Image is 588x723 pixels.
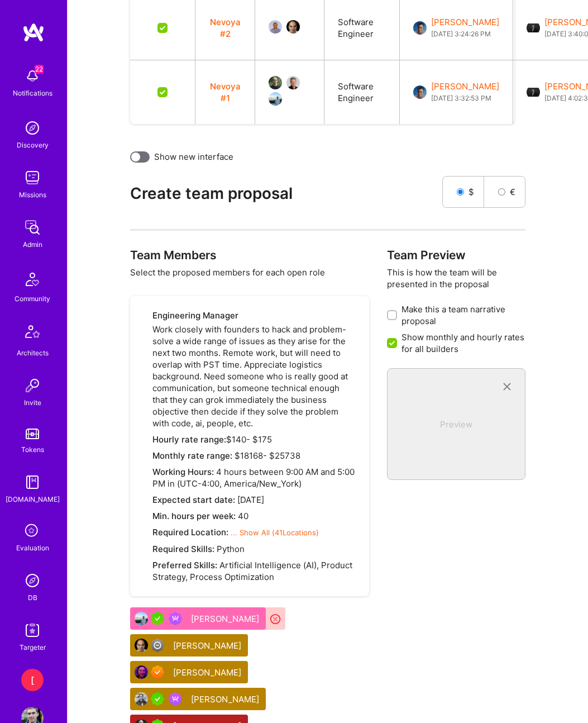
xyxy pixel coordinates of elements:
[498,188,505,196] input: €
[135,639,148,652] img: User Avatar
[21,65,44,87] img: bell
[21,444,44,455] div: Tokens
[231,528,319,537] span: ... Show All ( 41 Locations)
[501,380,514,393] i: icon CloseGray
[209,28,241,39] a: Nevoya #2
[269,76,282,89] img: User Avatar
[527,85,540,99] img: User Avatar
[286,25,304,36] a: User Avatar
[286,20,300,34] img: User Avatar
[387,248,525,262] h3: Team Preview
[401,331,525,355] span: Show monthly and hourly rates for all builders
[431,16,499,40] div: [PERSON_NAME]
[152,510,356,522] div: 40
[152,434,226,445] span: Hourly rate range:
[152,434,356,445] div: $ 140 - $ 175
[413,21,427,35] img: User Avatar
[191,613,261,625] div: [PERSON_NAME]
[269,612,282,625] i: icon CloseRedCircle
[21,619,44,641] img: Skill Targeter
[401,303,525,327] span: Make this a team narrative proposal
[21,471,44,493] img: guide book
[510,186,515,198] span: €
[152,543,356,555] div: Python
[18,669,46,691] a: [
[24,397,41,408] div: Invite
[28,592,37,603] div: DB
[209,80,241,104] button: Nevoya #1
[469,186,474,198] span: $
[20,641,46,653] div: Targeter
[152,511,236,521] span: Min. hours per week:
[135,665,148,679] img: User Avatar
[152,310,356,583] div: Work closely with founders to hack and problem-solve a wide range of issues as they arise for the...
[387,267,525,290] p: This is how the team will be presented in the proposal
[23,239,42,250] div: Admin
[26,429,39,439] img: tokens
[21,374,44,397] img: Invite
[209,93,241,103] a: Nevoya #1
[6,493,60,505] div: [DOMAIN_NAME]
[151,639,164,652] img: Limited Access
[152,527,228,538] span: Required Location:
[152,559,356,583] div: Artificial Intelligence (AI), Product Strategy, Process Optimization
[16,542,49,554] div: Evaluation
[17,347,49,359] div: Architects
[405,418,507,448] div: Preview
[15,293,50,305] div: Community
[35,65,44,74] span: 22
[173,640,243,651] div: [PERSON_NAME]
[22,521,43,542] i: icon SelectionTeam
[286,81,304,92] a: User Avatar
[431,80,499,104] div: [PERSON_NAME]
[21,117,44,139] img: discovery
[135,692,148,706] img: User Avatar
[152,560,217,570] span: Preferred Skills:
[19,320,46,347] img: Architects
[130,267,369,278] p: Select the proposed members for each open role
[13,87,52,99] div: Notifications
[154,151,233,163] label: Show new interface
[22,22,45,42] img: logo
[17,139,49,151] div: Discovery
[152,450,356,462] div: $ 18168 - $ 25738
[135,612,148,625] img: User Avatar
[209,16,241,40] button: Nevoya #2
[191,693,261,705] div: [PERSON_NAME]
[152,467,355,489] span: 9:00 AM and 5:00 PM
[21,216,44,239] img: admin teamwork
[152,494,356,506] div: [DATE]
[19,189,46,201] div: Missions
[286,76,300,89] img: User Avatar
[21,167,44,189] img: teamwork
[269,20,282,34] img: User Avatar
[413,85,427,99] img: User Avatar
[173,667,243,678] div: [PERSON_NAME]
[19,266,46,293] img: Community
[431,28,499,40] span: [DATE] 3:24:26 PM
[324,60,400,125] td: Software Engineer
[269,97,286,108] a: User Avatar
[152,466,356,489] div: 4 hours between in (UTC -4:00 , America/New_York )
[152,544,214,554] span: Required Skills:
[169,612,182,625] img: Been on Mission
[269,92,282,106] img: User Avatar
[413,16,499,40] a: User Avatar[PERSON_NAME][DATE] 3:24:26 PM
[269,81,286,92] a: User Avatar
[152,450,235,461] span: Monthly rate range:
[169,692,182,706] img: Been on Mission
[130,248,369,262] h3: Team Members
[152,494,235,505] span: Expected start date:
[21,669,44,691] div: [
[130,184,442,203] h2: Create team proposal
[151,665,164,679] img: Exceptional A.Teamer
[21,569,44,592] img: Admin Search
[151,612,164,625] img: A.Teamer in Residence
[527,21,540,35] img: User Avatar
[152,467,214,477] span: Working Hours:
[151,692,164,706] img: A.Teamer in Residence
[269,25,286,36] a: User Avatar
[152,310,356,321] div: Engineering Manager
[457,188,464,196] input: $
[431,92,499,104] span: [DATE] 3:32:53 PM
